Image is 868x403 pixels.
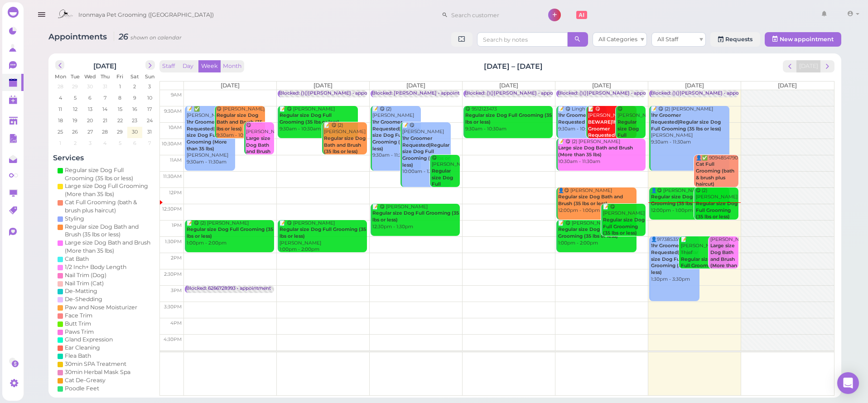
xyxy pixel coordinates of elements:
[187,119,228,152] b: 1hr Groomer Requested|Large size Dog Full Grooming (More than 35 lbs)
[132,94,137,102] span: 9
[465,90,572,97] div: Blocked: ()()[PERSON_NAME] • appointment
[65,303,137,312] div: Paw and Nose Moisturizer
[114,32,182,41] i: 26
[837,372,859,394] div: Open Intercom Messenger
[558,194,623,206] b: Regular size Dog Bath and Brush (35 lbs or less)
[57,82,64,91] span: 28
[186,285,271,292] div: Blocked: 6266728993 • appointment
[72,105,78,113] span: 12
[324,135,366,154] b: Regular size Dog Bath and Brush (35 lbs or less)
[592,82,611,89] span: [DATE]
[87,128,94,136] span: 27
[695,155,738,201] div: 👤✅ 9094854790 11:00am - 12:00pm
[558,139,646,165] div: 📝 😋 (2) [PERSON_NAME] 10:30am - 11:30am
[169,190,182,196] span: 12pm
[65,344,100,352] div: Ear Cleaning
[169,125,182,130] span: 10am
[118,139,122,147] span: 5
[65,384,99,393] div: Poodle Feet
[164,304,182,310] span: 3:30pm
[558,220,637,247] div: 📝 😋 [PERSON_NAME] 1:00pm - 2:00pm
[55,73,66,80] span: Mon
[465,106,553,133] div: 😋 9512123473 9:30am - 10:30am
[65,239,153,255] div: Large size Dog Bath and Brush (More than 35 lbs)
[216,106,265,139] div: 😋 [PERSON_NAME] 9:30am - 10:30am
[217,112,262,131] b: Regular size Dog Bath and Brush (35 lbs or less)
[186,220,274,247] div: 📝 😋 (2) [PERSON_NAME] 1:00pm - 2:00pm
[84,73,96,80] span: Wed
[558,90,665,97] div: Blocked: ()()[PERSON_NAME] • appointment
[651,187,729,214] div: 👤😋 [PERSON_NAME] 12:00pm - 1:00pm
[372,204,460,230] div: 📝 😋 [PERSON_NAME] 12:30pm - 1:30pm
[102,82,108,91] span: 31
[145,60,155,70] button: next
[58,139,62,147] span: 1
[465,112,552,125] b: Regular size Dog Full Grooming (35 lbs or less)
[796,60,821,72] button: [DATE]
[48,32,109,41] span: Appointments
[71,73,80,80] span: Tue
[402,122,451,176] div: 📝 😋 [PERSON_NAME] 10:00am - 12:00pm
[171,92,182,98] span: 9am
[170,157,182,163] span: 11am
[117,94,122,102] span: 8
[159,60,178,72] button: Staff
[172,222,182,228] span: 1pm
[65,182,153,198] div: Large size Dog Full Grooming (More than 35 lbs)
[588,119,619,138] b: BEWARE|1hr Groomer Requested
[65,279,104,288] div: Nail Trim (Cat)
[116,128,124,136] span: 29
[65,271,106,279] div: Nail Trim (Dog)
[72,116,79,125] span: 19
[406,82,425,89] span: [DATE]
[148,139,152,147] span: 7
[696,161,734,187] b: Cat Full Grooming (bath & brush plus haircut)
[372,210,459,223] b: Regular size Dog Full Grooming (35 lbs or less)
[116,73,123,80] span: Fri
[65,166,153,182] div: Regular size Dog Full Grooming (35 lbs or less)
[279,220,367,253] div: 📝 😋 [PERSON_NAME] [PERSON_NAME] 1:00pm - 2:00pm
[618,119,642,158] b: Regular size Dog Full Grooming (35 lbs or less)
[187,226,273,239] b: Regular size Dog Full Grooming (35 lbs or less)
[57,116,64,125] span: 18
[603,217,645,236] b: Regular size Dog Full Grooming (35 lbs or less)
[78,2,214,28] span: Ironmaya Pet Grooming ([GEOGRAPHIC_DATA])
[146,94,153,102] span: 10
[65,198,153,215] div: Cat Full Grooming (bath & brush plus haircut)
[651,90,758,97] div: Blocked: ()()[PERSON_NAME] • appointment
[65,320,91,328] div: Butt Trim
[617,106,646,173] div: 😋 [PERSON_NAME] 9:30am - 10:30am
[58,105,63,113] span: 11
[177,60,199,72] button: Day
[170,320,182,326] span: 4pm
[765,32,841,47] button: New appointment
[131,128,139,136] span: 30
[280,226,366,239] b: Regular size Dog Full Grooming (35 lbs or less)
[101,105,108,113] span: 14
[65,263,126,271] div: 1/2 Inch+ Body Length
[133,82,137,91] span: 2
[165,239,182,245] span: 1:30pm
[65,360,126,368] div: 30min SPA Treatment
[279,90,386,97] div: Blocked: ()()[PERSON_NAME] • appointment
[73,94,77,102] span: 5
[65,352,91,360] div: Flea Bath
[651,106,729,146] div: 📝 😋 (2) [PERSON_NAME] [PERSON_NAME] 9:30am - 11:30am
[65,295,102,303] div: De-Shedding
[681,256,724,275] b: Regular size Dog Full Grooming (35 lbs or less)
[94,60,117,70] h2: [DATE]
[603,204,646,244] div: 📝 😋 [PERSON_NAME] 12:30pm - 1:30pm
[432,168,457,207] b: Regular size Dog Full Grooming (35 lbs or less)
[685,82,704,89] span: [DATE]
[164,336,182,342] span: 4:30pm
[88,139,92,147] span: 3
[246,135,273,168] b: Large size Dog Bath and Brush (More than 35 lbs)
[130,73,139,80] span: Sat
[710,32,760,47] a: Requests
[171,288,182,293] span: 3pm
[372,90,472,97] div: Blocked: [PERSON_NAME] • appointment
[87,82,94,91] span: 30
[87,116,94,125] span: 20
[162,206,182,212] span: 12:30pm
[657,36,678,43] span: All Staff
